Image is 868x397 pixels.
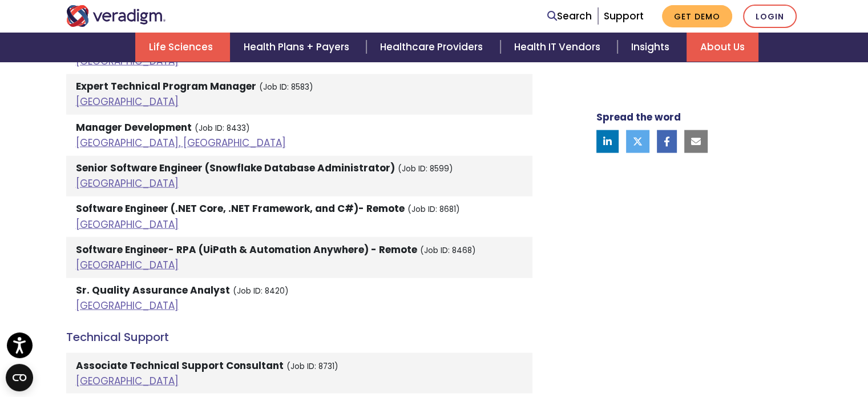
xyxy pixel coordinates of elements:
[76,177,179,190] a: [GEOGRAPHIC_DATA]
[76,218,179,231] a: [GEOGRAPHIC_DATA]
[230,33,366,62] a: Health Plans + Payers
[76,161,395,175] strong: Senior Software Engineer (Snowflake Database Administrator)
[76,243,417,256] strong: Software Engineer- RPA (UiPath & Automation Anywhere) - Remote
[76,258,179,272] a: [GEOGRAPHIC_DATA]
[66,330,532,344] h4: Technical Support
[662,5,732,27] a: Get Demo
[547,9,592,24] a: Search
[259,82,313,93] small: (Job ID: 8583)
[76,136,286,150] a: [GEOGRAPHIC_DATA], [GEOGRAPHIC_DATA]
[604,9,644,23] a: Support
[687,33,758,62] a: About Us
[596,110,681,123] strong: Spread the word
[76,359,284,372] strong: Associate Technical Support Consultant
[420,245,476,256] small: (Job ID: 8468)
[286,361,338,372] small: (Job ID: 8731)
[407,204,460,215] small: (Job ID: 8681)
[76,95,179,109] a: [GEOGRAPHIC_DATA]
[76,299,179,312] a: [GEOGRAPHIC_DATA]
[66,5,166,27] img: Veradigm logo
[76,79,256,93] strong: Expert Technical Program Manager
[398,163,453,174] small: (Job ID: 8599)
[233,286,289,296] small: (Job ID: 8420)
[76,121,192,134] strong: Manager Development
[6,364,33,391] button: Open CMP widget
[617,33,687,62] a: Insights
[76,374,179,388] a: [GEOGRAPHIC_DATA]
[195,123,250,134] small: (Job ID: 8433)
[135,33,230,62] a: Life Sciences
[76,283,230,297] strong: Sr. Quality Assurance Analyst
[366,33,500,62] a: Healthcare Providers
[743,5,797,28] a: Login
[76,202,405,215] strong: Software Engineer (.NET Core, .NET Framework, and C#)- Remote
[500,33,617,62] a: Health IT Vendors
